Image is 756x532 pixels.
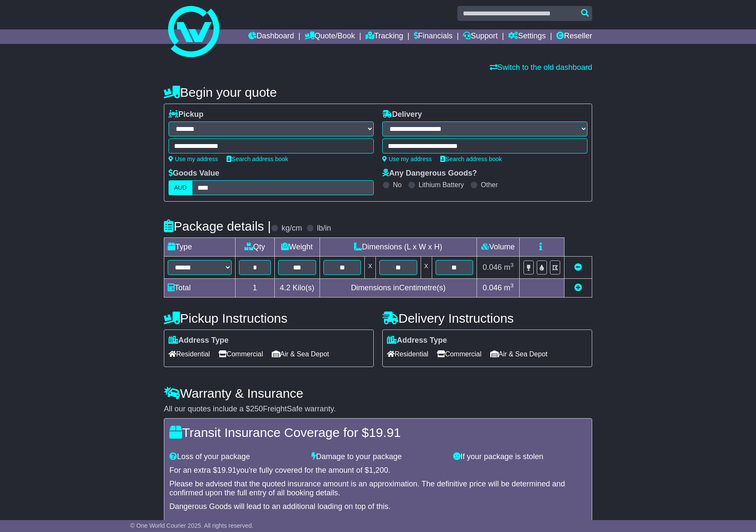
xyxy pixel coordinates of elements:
a: Quote/Book [305,29,355,44]
label: Other [481,181,498,189]
td: Type [164,238,236,257]
span: Air & Sea Depot [272,347,329,361]
div: Dangerous Goods will lead to an additional loading on top of this. [169,502,587,512]
span: Commercial [218,347,263,361]
td: Weight [274,238,320,257]
td: x [421,257,432,279]
div: For an extra $ you're fully covered for the amount of $ . [169,466,587,475]
h4: Transit Insurance Coverage for $ [169,425,587,439]
label: No [393,181,401,189]
td: Kilo(s) [274,279,320,298]
label: Any Dangerous Goods? [382,169,477,178]
span: m [504,283,514,292]
a: Dashboard [248,29,294,44]
span: 0.046 [483,283,502,292]
a: Search address book [227,156,288,162]
a: Support [463,29,497,44]
label: Address Type [387,336,447,345]
sup: 3 [510,262,514,268]
span: 1,200 [369,466,388,474]
a: Settings [508,29,546,44]
span: 4.2 [280,283,291,292]
div: If your package is stolen [449,452,591,462]
td: x [365,257,376,279]
h4: Package details | [164,219,271,233]
h4: Pickup Instructions [164,311,374,325]
label: Delivery [382,110,422,119]
div: Please be advised that the quoted insurance amount is an approximation. The definitive price will... [169,480,587,498]
span: Residential [387,347,428,361]
td: Dimensions in Centimetre(s) [320,279,477,298]
td: Qty [236,238,275,257]
a: Financials [414,29,453,44]
td: Dimensions (L x W x H) [320,238,477,257]
sup: 3 [510,282,514,289]
a: Switch to the old dashboard [490,63,592,72]
a: Reseller [556,29,592,44]
span: Commercial [437,347,481,361]
span: Residential [169,347,210,361]
label: Lithium Battery [419,181,464,189]
div: Loss of your package [165,452,307,462]
div: Damage to your package [307,452,449,462]
a: Remove this item [574,263,582,272]
label: kg/cm [282,224,302,233]
div: All our quotes include a $ FreightSafe warranty. [164,405,592,414]
label: Address Type [169,336,229,345]
span: © One World Courier 2025. All rights reserved. [130,522,253,529]
a: Tracking [366,29,403,44]
label: Pickup [169,110,204,119]
label: Goods Value [169,169,219,178]
label: AUD [169,180,192,195]
td: 1 [236,279,275,298]
a: Search address book [440,156,502,162]
span: 250 [250,405,263,413]
h4: Begin your quote [164,85,592,99]
td: Volume [477,238,519,257]
h4: Warranty & Insurance [164,386,592,400]
a: Add new item [574,283,582,292]
span: Air & Sea Depot [490,347,548,361]
td: Total [164,279,236,298]
span: 0.046 [483,263,502,272]
label: lb/in [317,224,331,233]
span: m [504,263,514,272]
a: Use my address [382,156,432,162]
h4: Delivery Instructions [382,311,592,325]
a: Use my address [169,156,218,162]
span: 19.91 [369,425,401,439]
span: 19.91 [217,466,236,474]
